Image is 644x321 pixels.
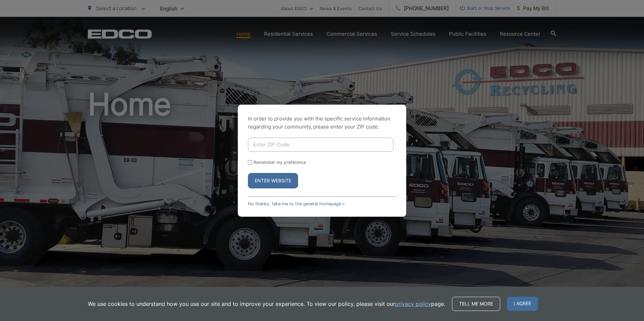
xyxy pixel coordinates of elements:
button: Enter Website [248,173,298,188]
input: Enter ZIP Code [248,138,393,152]
p: In order to provide you with the specific service information regarding your community, please en... [248,115,396,131]
a: No thanks, take me to the general homepage > [248,201,345,206]
a: privacy policy [395,300,431,308]
a: Tell me more [452,297,500,311]
label: Remember my preference [254,160,306,165]
span: I agree [507,297,538,311]
p: We use cookies to understand how you use our site and to improve your experience. To view our pol... [88,300,445,308]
